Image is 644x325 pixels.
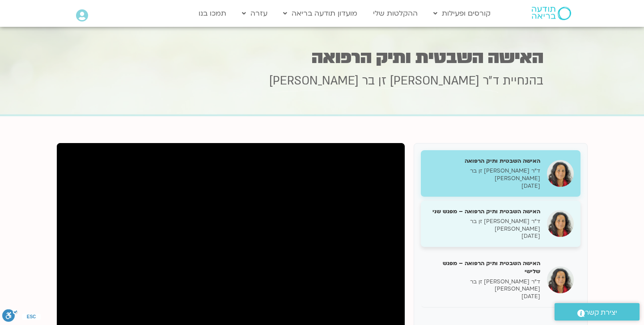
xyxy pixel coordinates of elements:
a: ההקלטות שלי [369,5,422,22]
a: קורסים ופעילות [429,5,495,22]
a: יצירת קשר [555,303,640,321]
p: [DATE] [428,293,540,300]
p: ד״ר [PERSON_NAME] זן בר [PERSON_NAME] [428,278,540,293]
a: עזרה [237,5,272,22]
h5: האישה השבטית ותיק הרפואה – מפגש שלישי [428,259,540,275]
p: ד״ר [PERSON_NAME] זן בר [PERSON_NAME] [428,218,540,233]
p: ד״ר [PERSON_NAME] זן בר [PERSON_NAME] [428,167,540,182]
h5: האישה השבטית ותיק הרפואה – מפגש שני [428,207,540,215]
img: האישה השבטית ותיק הרפואה – מפגש שני [547,210,574,237]
p: [DATE] [428,182,540,190]
p: [DATE] [428,232,540,240]
img: תודעה בריאה [532,7,571,20]
h1: האישה השבטית ותיק הרפואה [101,49,543,66]
span: יצירת קשר [585,307,617,319]
span: בהנחיית [503,73,543,89]
img: האישה השבטית ותיק הרפואה [547,160,574,187]
a: מועדון תודעה בריאה [279,5,362,22]
a: תמכו בנו [194,5,231,22]
img: האישה השבטית ותיק הרפואה – מפגש שלישי [547,266,574,293]
h5: האישה השבטית ותיק הרפואה [428,157,540,165]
